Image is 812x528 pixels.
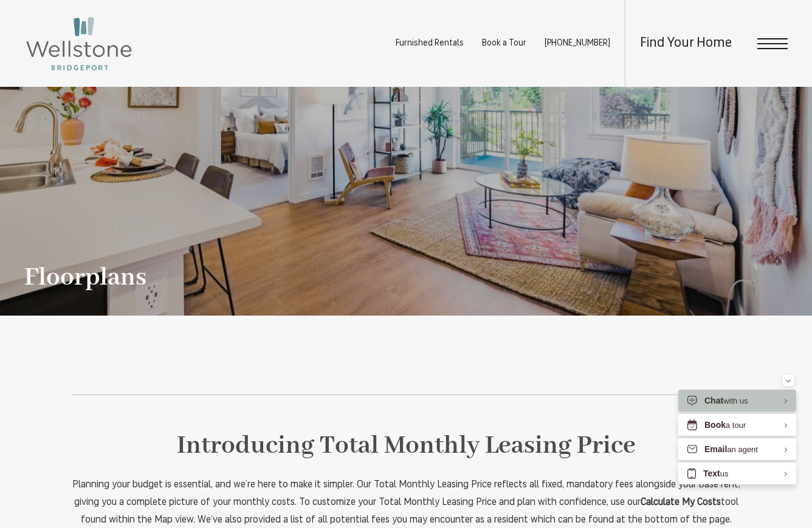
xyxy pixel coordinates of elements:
[24,264,146,291] h1: Floorplans
[641,498,721,507] strong: Calculate My Costs
[482,39,526,48] a: Book a Tour
[545,39,610,48] a: Call Us at (253) 642-8681
[72,425,740,467] h2: Introducing Total Monthly Leasing Price
[24,15,134,72] img: Wellstone
[640,36,732,50] a: Find Your Home
[545,39,610,48] span: [PHONE_NUMBER]
[757,38,788,49] button: Open Menu
[396,39,464,48] a: Furnished Rentals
